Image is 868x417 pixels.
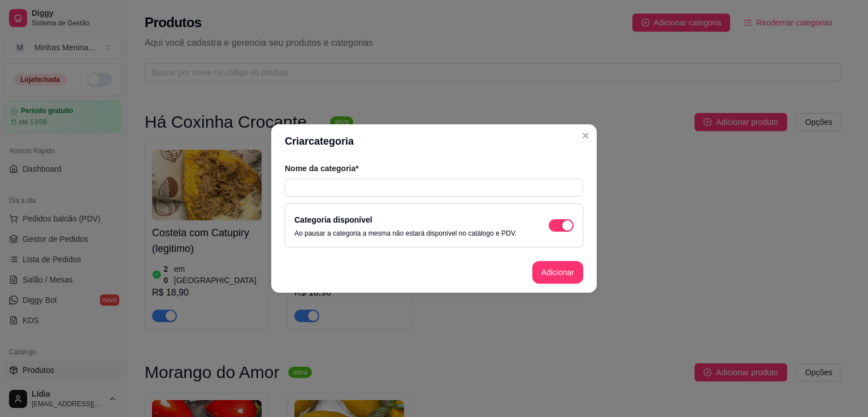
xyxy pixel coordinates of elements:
p: Ao pausar a categoria a mesma não estará disponível no catálogo e PDV. [294,229,517,238]
article: Nome da categoria* [285,163,583,174]
button: Adicionar [532,261,583,284]
button: Close [576,127,594,145]
header: Criar categoria [271,124,597,158]
label: Categoria disponível [294,215,372,224]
